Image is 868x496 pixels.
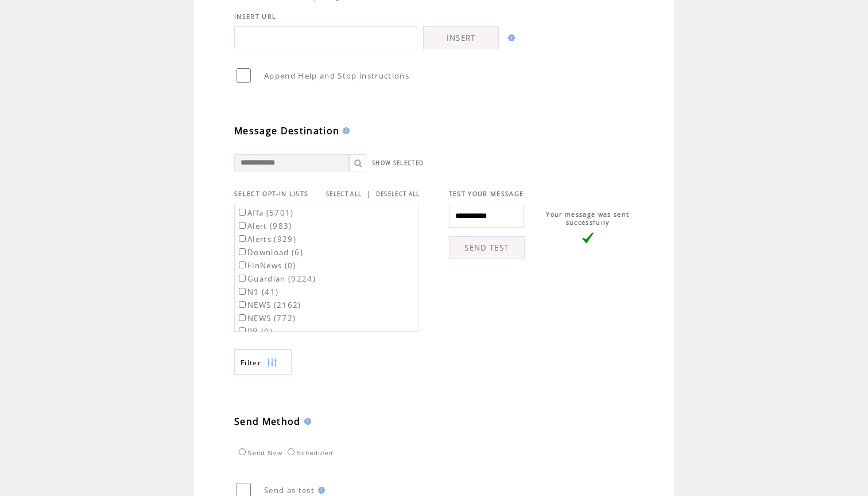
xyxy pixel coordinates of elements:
span: Message Destination [234,124,339,137]
a: INSERT [423,26,499,49]
img: help.gif [339,127,350,134]
input: Scheduled [288,448,294,455]
img: filters.png [267,350,277,376]
span: Show filters [241,358,261,368]
input: Alerts (929) [239,235,246,242]
a: DESELECT ALL [376,190,420,198]
img: vLarge.png [582,232,594,244]
label: RB (0) [237,326,273,337]
input: Guardian (9224) [239,275,246,282]
input: Affa (5701) [239,209,246,216]
input: NEWS (2162) [239,301,246,308]
label: Alerts (929) [237,234,296,244]
input: FinNews (0) [239,261,246,268]
a: SEND TEST [449,236,525,259]
a: SHOW SELECTED [372,159,424,167]
input: RB (0) [239,327,246,334]
span: | [366,189,371,199]
span: Your message was sent successfully [546,210,629,226]
label: N1 (41) [237,287,278,297]
label: Scheduled [285,450,333,456]
img: help.gif [315,487,325,494]
input: NEWS (772) [239,314,246,321]
input: Send Now [239,448,246,455]
label: FinNews (0) [237,260,296,271]
span: Send as test [264,485,315,495]
img: help.gif [505,34,515,41]
span: INSERT URL [234,13,276,21]
input: N1 (41) [239,288,246,295]
label: Alert (983) [237,221,292,231]
label: NEWS (2162) [237,300,301,310]
label: Guardian (9224) [237,274,316,284]
label: Affa (5701) [237,208,294,218]
a: SELECT ALL [326,190,362,198]
input: Download (6) [239,248,246,255]
span: Send Method [234,415,301,428]
label: NEWS (772) [237,313,296,323]
img: help.gif [301,418,311,425]
span: TEST YOUR MESSAGE [449,190,524,198]
label: Send Now [236,450,282,456]
a: Filter [234,349,292,375]
span: SELECT OPT-IN LISTS [234,190,308,198]
input: Alert (983) [239,222,246,229]
span: Append Help and Stop instructions [264,71,409,81]
label: Download (6) [237,247,303,257]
